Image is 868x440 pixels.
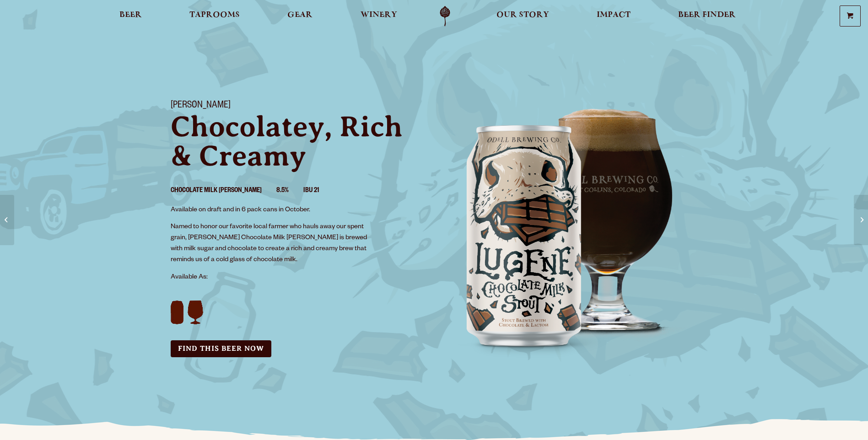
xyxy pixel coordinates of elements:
[189,11,240,19] span: Taprooms
[119,11,142,19] span: Beer
[183,6,246,27] a: Taprooms
[276,185,303,197] li: 8.5%
[171,185,276,197] li: Chocolate Milk [PERSON_NAME]
[171,272,423,283] p: Available As:
[171,340,271,357] a: Find this Beer Now
[597,11,631,19] span: Impact
[171,100,423,112] h1: [PERSON_NAME]
[281,6,318,27] a: Gear
[496,11,549,19] span: Our Story
[113,6,148,27] a: Beer
[434,89,709,364] img: Image of bottle and pour
[303,185,334,197] li: IBU 21
[355,6,403,27] a: Winery
[591,6,636,27] a: Impact
[428,6,462,27] a: Odell Home
[171,222,373,266] p: Named to honor our favorite local farmer who hauls away our spent grain, [PERSON_NAME] Chocolate ...
[171,205,373,216] p: Available on draft and in 6 pack cans in October.
[491,6,555,27] a: Our Story
[361,11,397,19] span: Winery
[171,112,423,171] p: Chocolatey, Rich & Creamy
[678,11,736,19] span: Beer Finder
[672,6,742,27] a: Beer Finder
[287,11,313,19] span: Gear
